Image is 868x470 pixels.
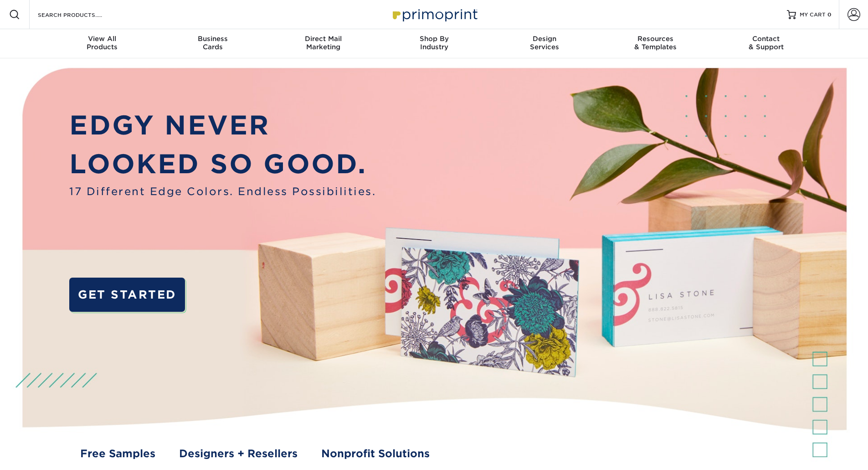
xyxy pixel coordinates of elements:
[268,29,379,58] a: Direct MailMarketing
[157,35,268,51] div: Cards
[600,35,711,43] span: Resources
[489,29,600,58] a: DesignServices
[47,35,158,43] span: View All
[711,35,822,43] span: Contact
[321,446,430,461] a: Nonprofit Solutions
[69,278,185,312] a: GET STARTED
[379,29,489,58] a: Shop ByIndustry
[69,106,376,145] p: EDGY NEVER
[827,11,832,18] span: 0
[47,35,158,51] div: Products
[80,446,155,461] a: Free Samples
[379,35,489,43] span: Shop By
[600,29,711,58] a: Resources& Templates
[600,35,711,51] div: & Templates
[489,35,600,51] div: Services
[711,29,822,58] a: Contact& Support
[69,145,376,184] p: LOOKED SO GOOD.
[37,9,126,20] input: SEARCH PRODUCTS.....
[268,35,379,51] div: Marketing
[268,35,379,43] span: Direct Mail
[157,29,268,58] a: BusinessCards
[389,5,480,24] img: Primoprint
[489,35,600,43] span: Design
[179,446,298,461] a: Designers + Resellers
[157,35,268,43] span: Business
[379,35,489,51] div: Industry
[47,29,158,58] a: View AllProducts
[711,35,822,51] div: & Support
[800,11,826,19] span: MY CART
[69,184,376,199] span: 17 Different Edge Colors. Endless Possibilities.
